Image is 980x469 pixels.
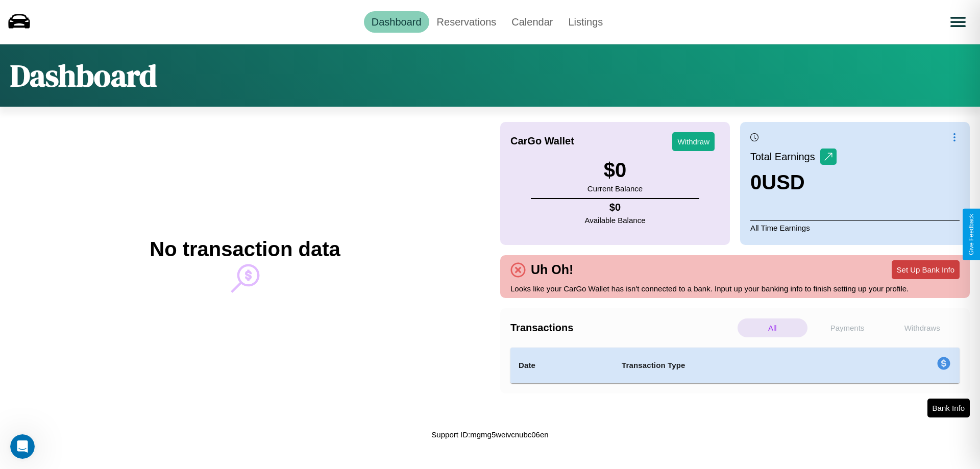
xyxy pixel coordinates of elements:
[510,135,574,147] h4: CarGo Wallet
[560,11,610,33] a: Listings
[968,214,975,255] div: Give Feedback
[587,159,643,182] h3: $ 0
[510,348,960,383] table: simple table
[526,262,578,277] h4: Uh Oh!
[585,213,646,227] p: Available Balance
[364,11,429,33] a: Dashboard
[519,359,605,372] h4: Date
[750,171,837,194] h3: 0 USD
[587,182,643,195] p: Current Balance
[510,282,960,295] p: Looks like your CarGo Wallet has isn't connected to a bank. Input up your banking info to finish ...
[750,220,960,235] p: All Time Earnings
[504,11,560,33] a: Calendar
[750,147,820,166] p: Total Earnings
[927,399,970,417] button: Bank Info
[10,434,35,459] iframe: Intercom live chat
[887,318,957,337] p: Withdraws
[510,322,735,334] h4: Transactions
[585,202,646,213] h4: $ 0
[944,8,972,36] button: Open menu
[892,260,960,279] button: Set Up Bank Info
[431,428,548,441] p: Support ID: mgmg5weivcnubc06en
[738,318,807,337] p: All
[150,238,340,261] h2: No transaction data
[672,132,715,151] button: Withdraw
[10,55,157,96] h1: Dashboard
[813,318,883,337] p: Payments
[622,359,853,372] h4: Transaction Type
[429,11,504,33] a: Reservations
